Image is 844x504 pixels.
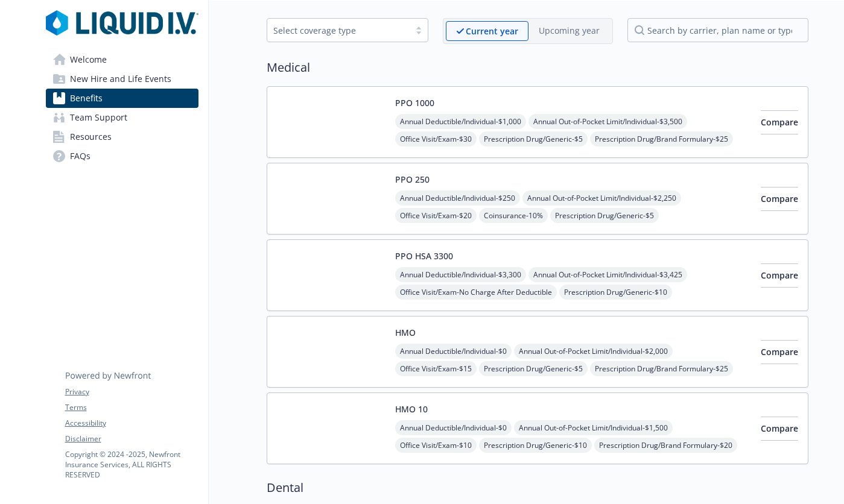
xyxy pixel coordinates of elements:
[395,208,477,223] span: Office Visit/Exam - $20
[46,127,198,146] a: Resources
[46,146,198,166] a: FAQs
[627,18,808,42] input: search by carrier, plan name or type
[395,131,477,146] span: Office Visit/Exam - $30
[514,344,673,359] span: Annual Out-of-Pocket Limit/Individual - $2,000
[466,25,518,37] p: Current year
[70,50,107,69] span: Welcome
[761,340,798,364] button: Compare
[395,403,428,415] button: HMO 10
[273,24,404,37] div: Select coverage type
[70,127,112,146] span: Resources
[761,116,798,128] span: Compare
[479,131,588,146] span: Prescription Drug/Generic - $5
[522,191,681,206] span: Annual Out-of-Pocket Limit/Individual - $2,250
[277,173,386,224] img: Anthem Blue Cross carrier logo
[550,208,659,223] span: Prescription Drug/Generic - $5
[479,438,592,453] span: Prescription Drug/Generic - $10
[395,250,453,262] button: PPO HSA 3300
[277,96,386,148] img: Anthem Blue Cross carrier logo
[479,208,548,223] span: Coinsurance - 10%
[395,173,430,186] button: PPO 250
[761,269,798,281] span: Compare
[395,267,526,282] span: Annual Deductible/Individual - $3,300
[277,326,386,377] img: Anthem Blue Cross carrier logo
[761,346,798,358] span: Compare
[46,108,198,127] a: Team Support
[395,114,526,129] span: Annual Deductible/Individual - $1,000
[267,479,808,497] h2: Dental
[539,24,600,37] p: Upcoming year
[761,423,798,434] span: Compare
[277,403,386,454] img: Kaiser Permanente Insurance Company carrier logo
[395,438,477,453] span: Office Visit/Exam - $10
[761,193,798,204] span: Compare
[395,96,434,109] button: PPO 1000
[395,326,416,339] button: HMO
[65,402,198,413] a: Terms
[559,285,672,300] span: Prescription Drug/Generic - $10
[65,386,198,397] a: Privacy
[528,114,687,129] span: Annual Out-of-Pocket Limit/Individual - $3,500
[46,89,198,108] a: Benefits
[395,344,512,359] span: Annual Deductible/Individual - $0
[590,131,733,146] span: Prescription Drug/Brand Formulary - $25
[65,418,198,429] a: Accessibility
[46,50,198,69] a: Welcome
[528,21,610,41] span: Upcoming year
[267,58,808,77] h2: Medical
[590,361,733,376] span: Prescription Drug/Brand Formulary - $25
[395,191,520,206] span: Annual Deductible/Individual - $250
[761,110,798,134] button: Compare
[761,417,798,441] button: Compare
[528,267,687,282] span: Annual Out-of-Pocket Limit/Individual - $3,425
[70,89,103,108] span: Benefits
[761,263,798,288] button: Compare
[479,361,588,376] span: Prescription Drug/Generic - $5
[70,69,171,89] span: New Hire and Life Events
[761,187,798,211] button: Compare
[395,285,557,300] span: Office Visit/Exam - No Charge After Deductible
[46,69,198,89] a: New Hire and Life Events
[514,420,673,435] span: Annual Out-of-Pocket Limit/Individual - $1,500
[70,146,90,166] span: FAQs
[70,108,127,127] span: Team Support
[65,449,198,480] p: Copyright © 2024 - 2025 , Newfront Insurance Services, ALL RIGHTS RESERVED
[395,361,477,376] span: Office Visit/Exam - $15
[594,438,737,453] span: Prescription Drug/Brand Formulary - $20
[395,420,512,435] span: Annual Deductible/Individual - $0
[277,250,386,301] img: Anthem Blue Cross carrier logo
[65,433,198,444] a: Disclaimer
